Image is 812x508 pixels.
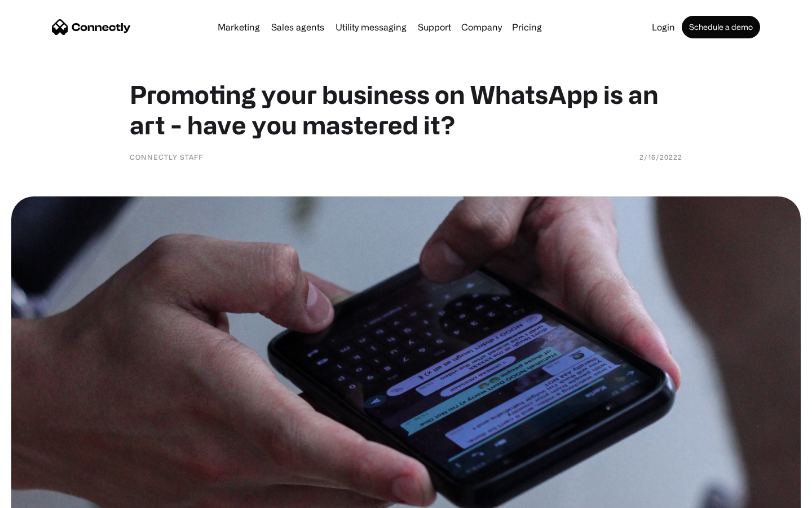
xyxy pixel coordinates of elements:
a: Support [413,23,456,32]
ul: Language list [23,488,68,504]
div: Connectly Staff [130,151,203,163]
h1: Promoting your business on WhatsApp is an art - have you mastered it? [130,79,682,140]
aside: Language selected: English [11,488,68,504]
div: 2/16/20222 [639,151,682,163]
a: Login [647,23,679,32]
a: Schedule a demo [682,16,760,38]
a: Pricing [507,23,546,32]
a: Utility messaging [331,23,411,32]
a: Sales agents [267,23,329,32]
div: Company [461,19,502,35]
a: Marketing [213,23,264,32]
